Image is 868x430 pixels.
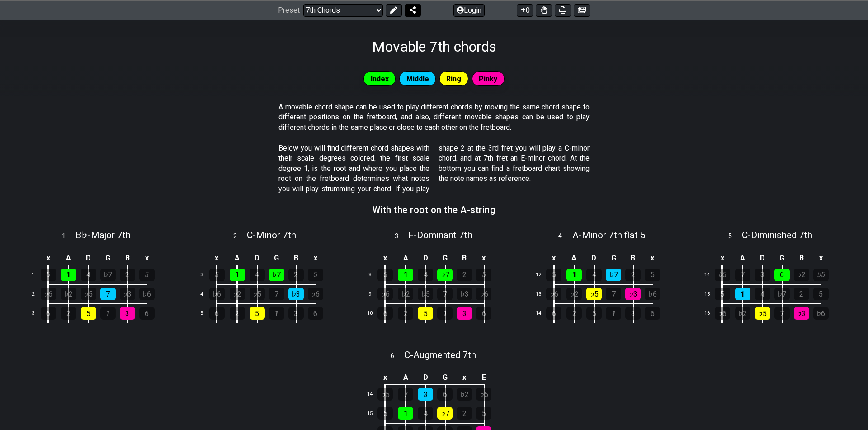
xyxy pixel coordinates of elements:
[794,307,809,320] div: ♭3
[375,250,396,265] td: x
[532,265,553,285] td: 12
[195,304,217,323] td: 5
[457,407,472,420] div: 2
[396,370,416,385] td: A
[457,288,472,300] div: ♭3
[479,72,497,85] span: Pinky
[574,4,590,16] button: Create image
[308,288,323,300] div: ♭6
[735,307,750,320] div: ♭2
[230,269,245,281] div: 1
[604,250,623,265] td: G
[543,250,564,265] td: x
[645,307,660,320] div: 6
[517,4,533,16] button: 0
[377,407,393,420] div: 5
[435,250,455,265] td: G
[120,307,135,320] div: 3
[250,307,265,320] div: 5
[555,4,571,16] button: Print
[474,370,494,385] td: E
[61,288,76,300] div: ♭2
[250,288,265,300] div: ♭5
[391,351,404,361] span: 6 .
[437,288,453,300] div: 7
[774,269,790,281] div: 6
[375,370,396,385] td: x
[371,72,389,85] span: Index
[372,38,496,55] h1: Movable 7th chords
[100,288,116,300] div: 7
[566,269,582,281] div: 1
[41,288,56,300] div: ♭6
[457,269,472,281] div: 2
[606,269,621,281] div: ♭7
[269,307,284,320] div: 1
[437,307,453,320] div: 1
[278,102,590,132] p: A movable chord shape can be used to play different chords by moving the same chord shape to diff...
[476,307,491,320] div: 6
[700,284,722,304] td: 15
[395,232,408,241] span: 3 .
[139,307,155,320] div: 6
[625,288,641,300] div: ♭3
[476,407,491,420] div: 5
[209,288,225,300] div: ♭6
[398,269,413,281] div: 1
[566,288,582,300] div: ♭2
[267,250,286,265] td: G
[418,288,433,300] div: ♭5
[558,232,572,241] span: 4 .
[207,250,227,265] td: x
[278,6,300,14] span: Preset
[81,288,96,300] div: ♭5
[363,404,385,423] td: 15
[774,307,790,320] div: 7
[625,307,641,320] div: 3
[100,307,116,320] div: 1
[476,288,491,300] div: ♭6
[792,250,811,265] td: B
[606,307,621,320] div: 1
[61,269,76,281] div: 1
[386,4,402,16] button: Edit Preset
[408,230,472,241] span: F - Dominant 7th
[373,205,496,215] h3: With the root on the A-string
[363,304,385,323] td: 10
[813,307,829,320] div: ♭6
[26,284,48,304] td: 2
[288,269,304,281] div: 2
[405,4,421,16] button: Share Preset
[247,250,267,265] td: D
[700,304,722,323] td: 16
[794,269,809,281] div: ♭2
[546,307,561,320] div: 6
[58,250,79,265] td: A
[75,230,131,241] span: B♭ - Major 7th
[418,388,433,401] div: 3
[230,307,245,320] div: 2
[811,250,830,265] td: x
[227,250,247,265] td: A
[700,265,722,285] td: 14
[195,265,217,285] td: 3
[269,288,284,300] div: 7
[288,307,304,320] div: 3
[377,288,393,300] div: ♭6
[572,230,646,241] span: A - Minor 7th flat 5
[209,307,225,320] div: 6
[437,407,453,420] div: ♭7
[398,407,413,420] div: 1
[233,232,247,241] span: 2 .
[288,288,304,300] div: ♭3
[755,288,770,300] div: 4
[79,250,99,265] td: D
[435,370,455,385] td: G
[209,269,225,281] div: 5
[269,269,284,281] div: ♭7
[455,370,474,385] td: x
[81,307,96,320] div: 5
[415,370,435,385] td: D
[715,269,730,281] div: ♭5
[363,385,385,404] td: 14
